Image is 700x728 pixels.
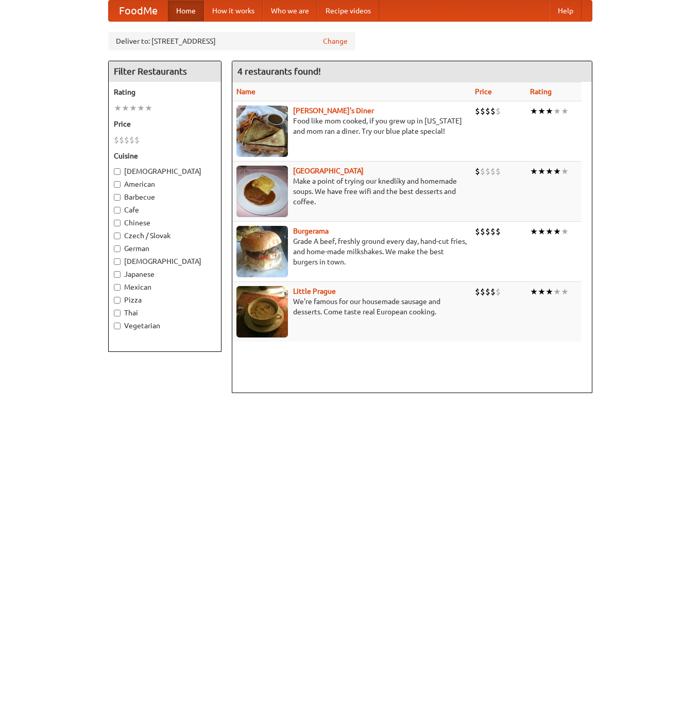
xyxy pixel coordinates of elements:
[119,134,124,146] li: $
[538,166,545,177] li: ★
[496,226,501,237] li: $
[114,134,119,146] li: $
[122,102,129,114] li: ★
[236,236,467,267] p: Grade A beef, freshly ground every day, hand-cut fries, and home-made milkshakes. We make the bes...
[490,166,496,177] li: $
[109,61,221,82] h4: Filter Restaurants
[145,102,152,114] li: ★
[114,179,216,189] label: American
[114,258,121,265] input: [DEMOGRAPHIC_DATA]
[236,176,467,207] p: Make a point of trying our knedlíky and homemade soups. We have free wifi and the best desserts a...
[553,105,561,117] li: ★
[485,166,490,177] li: $
[137,102,145,114] li: ★
[480,166,485,177] li: $
[553,226,561,237] li: ★
[114,256,216,267] label: [DEMOGRAPHIC_DATA]
[323,36,348,46] a: Change
[124,134,129,146] li: $
[545,286,553,297] li: ★
[236,286,288,338] img: littleprague.jpg
[134,134,140,146] li: $
[561,286,569,297] li: ★
[204,1,263,21] a: How it works
[538,226,545,237] li: ★
[485,105,490,117] li: $
[114,295,216,305] label: Pizza
[538,105,545,117] li: ★
[475,166,480,177] li: $
[545,226,553,237] li: ★
[114,181,121,188] input: American
[561,226,569,237] li: ★
[496,105,501,117] li: $
[490,105,496,117] li: $
[114,220,121,226] input: Chinese
[490,286,496,297] li: $
[236,226,288,277] img: burgerama.jpg
[114,194,121,201] input: Barbecue
[480,105,485,117] li: $
[561,105,569,117] li: ★
[129,134,134,146] li: $
[545,105,553,117] li: ★
[293,106,374,115] a: [PERSON_NAME]'s Diner
[480,286,485,297] li: $
[530,286,538,297] li: ★
[293,167,364,175] a: [GEOGRAPHIC_DATA]
[496,166,501,177] li: $
[114,192,216,202] label: Barbecue
[550,1,582,21] a: Help
[545,166,553,177] li: ★
[114,119,216,129] h5: Price
[293,287,336,295] a: Little Prague
[114,269,216,279] label: Japanese
[236,116,467,136] p: Food like mom cooked, if you grew up in [US_STATE] and mom ran a diner. Try our blue plate special!
[553,166,561,177] li: ★
[475,87,492,96] a: Price
[114,102,122,114] li: ★
[553,286,561,297] li: ★
[475,286,480,297] li: $
[114,310,121,316] input: Thai
[561,166,569,177] li: ★
[236,296,467,317] p: We're famous for our housemade sausage and desserts. Come taste real European cooking.
[114,233,121,239] input: Czech / Slovak
[129,102,137,114] li: ★
[236,166,288,217] img: czechpoint.jpg
[530,166,538,177] li: ★
[237,66,321,76] ng-pluralize: 4 restaurants found!
[114,271,121,278] input: Japanese
[236,105,288,157] img: sallys.jpg
[114,297,121,304] input: Pizza
[114,168,121,175] input: [DEMOGRAPHIC_DATA]
[168,1,204,21] a: Home
[480,226,485,237] li: $
[485,226,490,237] li: $
[317,1,379,21] a: Recipe videos
[114,282,216,292] label: Mexican
[114,323,121,329] input: Vegetarian
[485,286,490,297] li: $
[114,230,216,241] label: Czech / Slovak
[236,87,255,96] a: Name
[263,1,317,21] a: Who we are
[530,226,538,237] li: ★
[490,226,496,237] li: $
[114,218,216,228] label: Chinese
[114,243,216,254] label: German
[114,151,216,161] h5: Cuisine
[475,105,480,117] li: $
[114,87,216,97] h5: Rating
[293,227,329,235] a: Burgerama
[475,226,480,237] li: $
[114,308,216,318] label: Thai
[114,205,216,215] label: Cafe
[114,166,216,176] label: [DEMOGRAPHIC_DATA]
[114,284,121,291] input: Mexican
[496,286,501,297] li: $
